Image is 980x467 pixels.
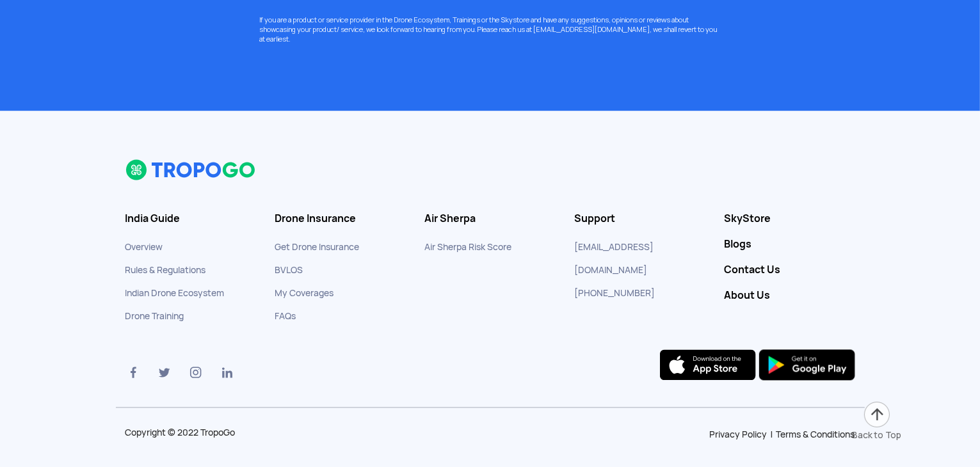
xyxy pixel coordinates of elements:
[125,159,257,180] img: logo
[425,241,512,253] a: Air Sherpa Risk Score
[575,287,655,299] a: [PHONE_NUMBER]
[275,241,360,253] a: Get Drone Insurance
[725,238,855,251] a: Blogs
[125,264,206,276] a: Rules & Regulations
[275,287,334,299] a: My Coverages
[575,241,654,276] a: [EMAIL_ADDRESS][DOMAIN_NAME]
[275,264,303,276] a: BVLOS
[275,212,406,225] h3: Drone Insurance
[125,241,163,253] a: Overview
[710,429,767,440] a: Privacy Policy
[125,428,294,437] p: Copyright © 2022 TropoGo
[125,212,256,225] h3: India Guide
[776,429,855,440] a: Terms & Conditions
[660,349,756,380] img: ios_new.svg
[759,349,855,380] img: img_playstore.png
[725,212,855,225] a: SkyStore
[853,429,902,441] div: Back to Top
[250,15,730,44] p: If you are a product or service provider in the Drone Ecosystem, Trainings or the Skystore and ha...
[125,365,141,380] img: ic_facebook.svg
[725,264,855,276] a: Contact Us
[220,365,235,380] img: ic_linkedin.svg
[188,365,204,380] img: ic_instagram.svg
[125,287,225,299] a: Indian Drone Ecosystem
[157,365,172,380] img: ic_twitter.svg
[125,310,184,322] a: Drone Training
[863,400,891,429] img: ic_arrow-up.png
[725,289,855,302] a: About Us
[275,310,296,322] a: FAQs
[425,212,556,225] h3: Air Sherpa
[575,212,705,225] h3: Support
